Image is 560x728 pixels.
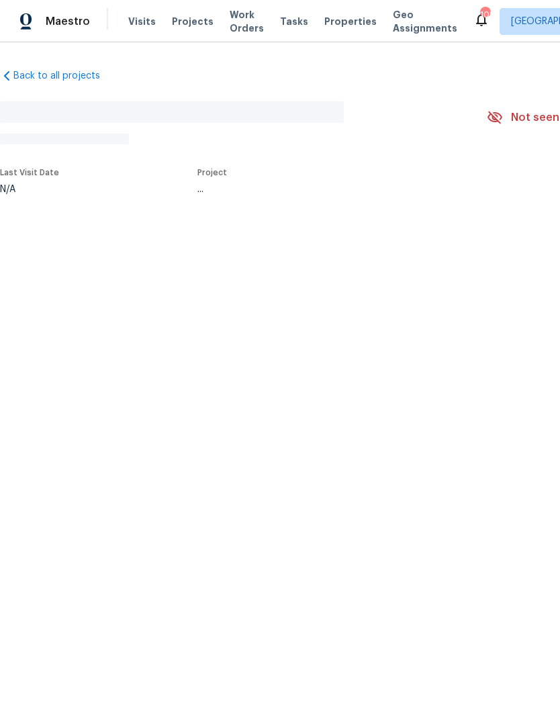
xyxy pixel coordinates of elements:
[324,15,377,28] span: Properties
[172,15,214,28] span: Projects
[197,169,227,177] span: Project
[230,8,264,35] span: Work Orders
[128,15,156,28] span: Visits
[197,185,455,194] div: ...
[393,8,457,35] span: Geo Assignments
[280,17,308,26] span: Tasks
[46,15,90,28] span: Maestro
[480,8,489,21] div: 108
